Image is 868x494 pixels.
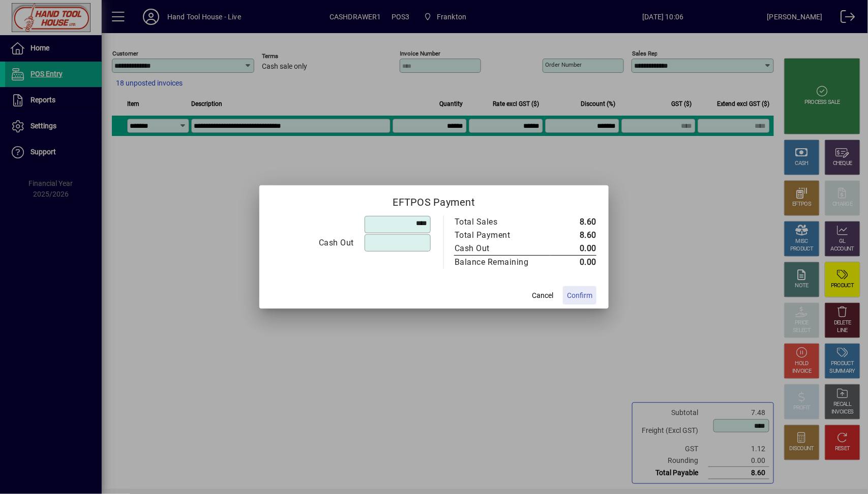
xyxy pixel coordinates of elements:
[563,286,596,305] button: Confirm
[455,242,540,255] div: Cash Out
[272,237,354,249] div: Cash Out
[567,290,592,301] span: Confirm
[454,215,550,229] td: Total Sales
[455,256,540,268] div: Balance Remaining
[532,290,553,301] span: Cancel
[454,229,550,242] td: Total Payment
[550,215,596,229] td: 8.60
[550,242,596,256] td: 0.00
[550,256,596,269] td: 0.00
[259,185,609,215] h2: EFTPOS Payment
[526,286,559,305] button: Cancel
[550,229,596,242] td: 8.60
